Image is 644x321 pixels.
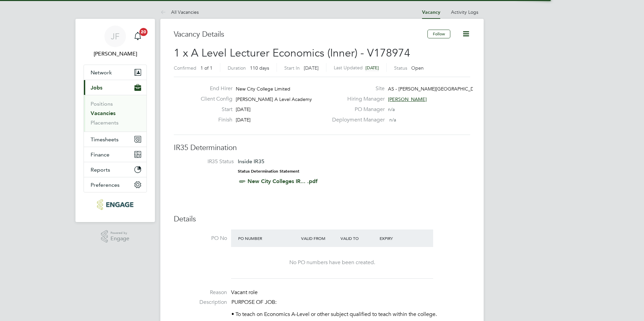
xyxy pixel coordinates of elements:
[174,299,227,306] label: Description
[110,236,129,242] span: Engage
[174,289,227,296] label: Reason
[328,96,385,103] label: Hiring Manager
[328,116,385,123] label: Deployment Manager
[378,232,417,244] div: Expiry
[334,65,363,71] label: Last Updated
[339,232,378,244] div: Valid To
[84,95,147,132] div: Jobs
[427,30,450,38] button: Follow
[365,65,379,71] span: [DATE]
[174,65,196,71] label: Confirmed
[181,158,234,165] label: IR35 Status
[236,86,290,92] span: New City College Limited
[284,65,300,71] label: Start In
[174,214,470,224] h3: Details
[248,178,318,184] a: New City Colleges IR... .pdf
[174,46,410,60] span: 1 x A Level Lecturer Economics (Inner) - V178974
[91,151,109,158] span: Finance
[91,110,116,116] a: Vacancies
[131,26,144,47] a: 20
[250,65,269,71] span: 110 days
[174,235,227,242] label: PO No
[236,232,299,244] div: PO Number
[91,101,113,107] a: Positions
[394,65,407,71] label: Status
[91,167,110,173] span: Reports
[195,96,232,103] label: Client Config
[195,106,232,113] label: Start
[160,9,199,15] a: All Vacancies
[304,65,319,71] span: [DATE]
[84,132,147,147] button: Timesheets
[111,32,120,41] span: JF
[228,65,246,71] label: Duration
[231,289,258,296] span: Vacant role
[299,232,339,244] div: Valid From
[101,230,130,243] a: Powered byEngage
[84,50,147,58] span: James Farrington
[174,143,470,153] h3: IR35 Determination
[84,26,147,58] a: JF[PERSON_NAME]
[84,65,147,80] button: Network
[75,19,155,222] nav: Main navigation
[238,158,264,165] span: Inside IR35
[238,259,426,266] div: No PO numbers have been created.
[231,311,470,318] p: • To teach on Economics A-Level or other subject qualified to teach within the college.
[411,65,424,71] span: Open
[195,116,232,123] label: Finish
[91,84,102,91] span: Jobs
[97,199,133,210] img: huntereducation-logo-retina.png
[84,147,147,162] button: Finance
[84,177,147,192] button: Preferences
[388,106,395,112] span: n/a
[91,69,112,76] span: Network
[236,117,251,123] span: [DATE]
[388,86,484,92] span: AS - [PERSON_NAME][GEOGRAPHIC_DATA]
[388,96,427,102] span: [PERSON_NAME]
[389,117,396,123] span: n/a
[238,169,299,174] strong: Status Determination Statement
[139,28,148,36] span: 20
[236,96,312,102] span: [PERSON_NAME] A Level Academy
[231,299,470,306] p: PURPOSE OF JOB:
[200,65,213,71] span: 1 of 1
[236,106,251,112] span: [DATE]
[328,85,385,92] label: Site
[174,30,427,39] h3: Vacancy Details
[328,106,385,113] label: PO Manager
[91,136,119,143] span: Timesheets
[195,85,232,92] label: End Hirer
[91,119,119,126] a: Placements
[451,9,478,15] a: Activity Logs
[84,80,147,95] button: Jobs
[84,162,147,177] button: Reports
[422,9,440,15] a: Vacancy
[110,230,129,236] span: Powered by
[84,199,147,210] a: Go to home page
[91,182,120,188] span: Preferences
